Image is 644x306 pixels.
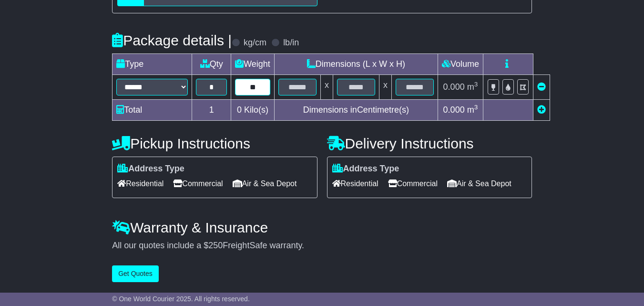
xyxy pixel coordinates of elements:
a: Remove this item [537,82,546,92]
span: 0.000 [443,82,465,92]
td: Weight [231,53,275,74]
sup: 3 [474,81,478,88]
td: Total [112,99,192,120]
span: m [467,82,478,92]
button: Get Quotes [112,265,159,282]
span: Air & Sea Depot [447,176,511,191]
span: Residential [332,176,378,191]
label: kg/cm [244,38,266,48]
div: All our quotes include a $ FreightSafe warranty. [112,241,532,251]
td: 1 [192,99,231,120]
td: Qty [192,53,231,74]
td: Type [112,53,192,74]
h4: Package details | [112,32,232,48]
span: 250 [208,241,223,250]
td: Kilo(s) [231,99,275,120]
td: Dimensions (L x W x H) [274,53,438,74]
td: Dimensions in Centimetre(s) [274,99,438,120]
h4: Pickup Instructions [112,136,317,151]
h4: Warranty & Insurance [112,220,532,235]
span: Residential [117,176,164,191]
td: Volume [438,53,483,74]
td: x [320,74,333,99]
td: x [379,74,391,99]
h4: Delivery Instructions [327,136,532,151]
span: © One World Courier 2025. All rights reserved. [112,295,250,303]
span: 0 [237,105,242,115]
label: lb/in [283,38,299,48]
a: Add new item [537,105,546,115]
span: Commercial [173,176,223,191]
label: Address Type [332,164,399,174]
span: Commercial [388,176,438,191]
span: Air & Sea Depot [233,176,297,191]
span: 0.000 [443,105,465,115]
label: Address Type [117,164,184,174]
sup: 3 [474,104,478,111]
span: m [467,105,478,115]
